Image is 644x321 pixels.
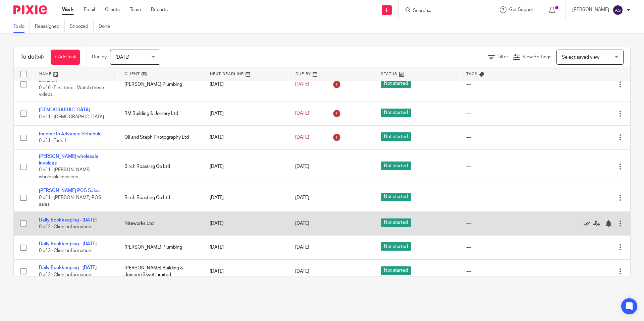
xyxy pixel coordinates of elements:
a: Reassigned [35,20,65,33]
span: [DATE] [295,195,309,200]
span: Select saved view [562,55,599,60]
span: Not started [381,109,411,117]
span: Not started [381,242,411,251]
td: [PERSON_NAME] Plumbing [118,236,203,259]
img: svg%3E [612,5,623,15]
td: [DATE] [203,102,288,125]
td: [DATE] [203,67,288,102]
a: [PERSON_NAME] wholesale invoices [39,154,98,166]
div: --- [466,268,538,275]
span: Not started [381,132,411,141]
p: Due by [92,54,107,60]
a: Daily Bookkeeping - [DATE] [39,242,97,246]
td: [PERSON_NAME] Building & Joinery (Skye) Limited [118,259,203,283]
td: [DATE] [203,259,288,283]
span: (54) [35,54,44,60]
img: Pixie [13,5,47,14]
span: 0 of 2 · Client information [39,249,91,253]
td: [PERSON_NAME] Plumbing [118,67,203,102]
span: 0 of 1 · Task 1 [39,138,66,143]
p: [PERSON_NAME] [572,6,609,13]
td: [DATE] [203,149,288,184]
span: Not started [381,193,411,201]
a: Snoozed [70,20,94,33]
a: [PERSON_NAME] POS Sales [39,188,100,193]
a: Mark as done [583,220,593,227]
span: [DATE] [115,55,129,60]
div: --- [466,110,538,117]
div: --- [466,134,538,141]
span: 0 of 1 · [DEMOGRAPHIC_DATA] [39,115,104,119]
span: Not started [381,79,411,88]
a: Work [62,6,74,13]
div: --- [466,81,538,88]
span: Not started [381,162,411,170]
td: RM Building & Joinery Ltd [118,102,203,125]
td: [DATE] [203,211,288,235]
span: [DATE] [295,111,309,116]
span: 0 of 6 · First time - Watch these videos [39,85,104,97]
span: Tags [466,72,478,76]
a: Done [99,20,115,33]
span: Get Support [509,7,535,12]
a: Reports [151,6,168,13]
a: Income In Advance Schedule [39,132,102,136]
td: [DATE] [203,236,288,259]
td: Birch Roasting Co Ltd [118,149,203,184]
span: View Settings [523,55,551,59]
span: [DATE] [295,221,309,226]
span: [DATE] [295,269,309,274]
h1: To do [20,54,44,61]
td: Birch Roasting Co Ltd [118,184,203,211]
input: Search [412,8,473,14]
span: 0 of 1 · [PERSON_NAME] wholesale invoices [39,168,91,179]
span: Not started [381,218,411,227]
td: Niteworks Ltd [118,211,203,235]
div: --- [466,163,538,170]
a: To do [13,20,30,33]
a: Email [84,6,95,13]
a: Team [130,6,141,13]
div: --- [466,194,538,201]
span: Not started [381,266,411,275]
a: Daily Bookkeeping - [DATE] [39,218,97,222]
span: Filter [497,55,508,59]
span: 0 of 1 · [PERSON_NAME] POS sales [39,195,101,207]
div: --- [466,244,538,251]
a: + Add task [51,50,80,65]
a: Daily Bookkeeping - [DATE] [39,265,97,270]
a: Clients [105,6,120,13]
td: [DATE] [203,126,288,149]
span: 0 of 2 · Client information [39,272,91,277]
span: [DATE] [295,135,309,140]
span: 0 of 2 · Client information [39,224,91,229]
span: [DATE] [295,164,309,169]
span: [DATE] [295,82,309,87]
td: Oli and Steph Photography Ltd [118,126,203,149]
td: [DATE] [203,184,288,211]
div: --- [466,220,538,227]
span: [DATE] [295,245,309,250]
a: [DEMOGRAPHIC_DATA] [39,108,90,112]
